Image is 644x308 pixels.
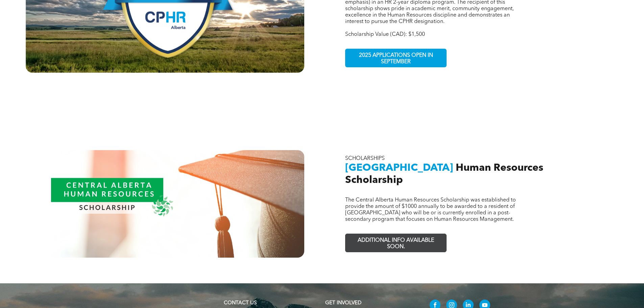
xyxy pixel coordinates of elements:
a: CONTACT US [224,301,257,306]
a: 2025 APPLICATIONS OPEN IN SEPTEMBER [345,49,447,67]
span: GET INVOLVED [325,301,361,306]
span: 2025 APPLICATIONS OPEN IN SEPTEMBER [347,49,445,69]
span: The Central Alberta Human Resources Scholarship was established to provide the amount of $1000 an... [345,197,516,222]
a: ADDITIONAL INFO AVAILABLE SOON. [345,234,447,252]
span: [GEOGRAPHIC_DATA] [345,163,453,173]
span: Scholarship Value (CAD): $1,500 [345,32,425,37]
span: ADDITIONAL INFO AVAILABLE SOON. [347,234,445,254]
span: SCHOLARSHIPS [345,156,385,161]
span: Human Resources Scholarship [345,163,543,185]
